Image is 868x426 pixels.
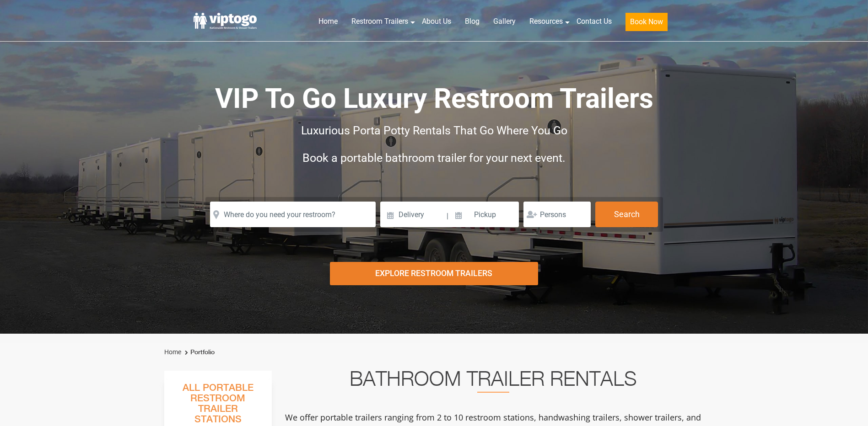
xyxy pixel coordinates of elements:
h2: Bathroom Trailer Rentals [284,371,702,393]
button: Book Now [625,13,668,31]
a: About Us [415,11,458,32]
a: Resources [523,11,570,32]
div: Explore Restroom Trailers [330,262,538,285]
input: Where do you need your restroom? [210,202,376,227]
a: Book Now [619,11,674,37]
a: Home [164,348,181,356]
input: Pickup [450,202,519,227]
a: Contact Us [570,11,619,32]
button: Search [595,202,658,227]
input: Persons [523,202,591,227]
a: Restroom Trailers [345,11,415,32]
span: Luxurious Porta Potty Rentals That Go Where You Go [301,124,567,137]
span: Book a portable bathroom trailer for your next event. [302,151,566,165]
a: Blog [458,11,486,32]
a: Home [312,11,345,32]
input: Delivery [380,202,446,227]
span: | [447,202,448,231]
span: VIP To Go Luxury Restroom Trailers [215,82,653,115]
li: Portfolio [183,347,215,358]
a: Gallery [486,11,523,32]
